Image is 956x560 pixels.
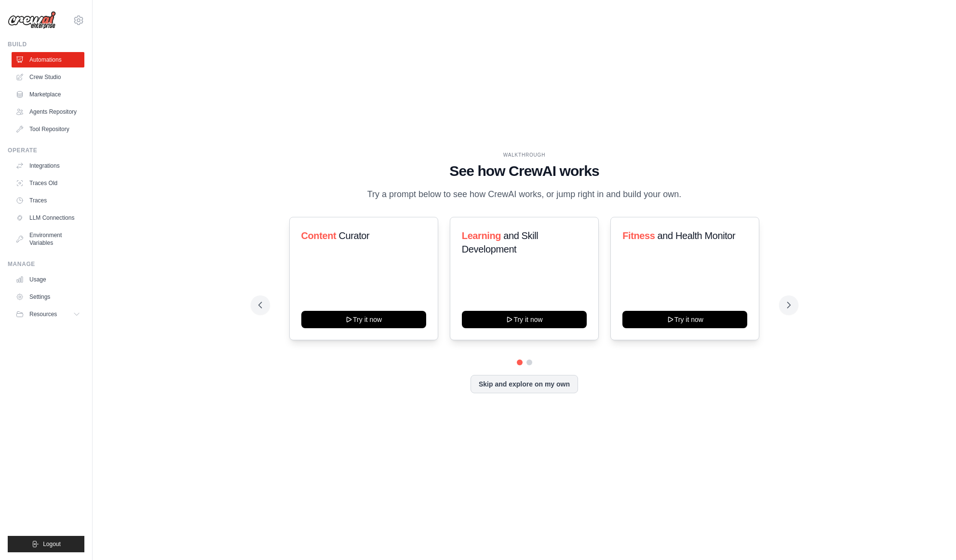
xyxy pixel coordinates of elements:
[622,311,747,328] button: Try it now
[12,104,84,120] a: Agents Repository
[462,311,587,328] button: Try it now
[12,87,84,102] a: Marketplace
[8,147,84,154] div: Operate
[12,69,84,85] a: Crew Studio
[462,230,501,241] span: Learning
[301,311,426,328] button: Try it now
[471,375,578,393] button: Skip and explore on my own
[12,227,84,251] a: Environment Variables
[338,230,369,241] span: Curator
[12,175,84,191] a: Traces Old
[12,158,84,173] a: Integrations
[12,121,84,137] a: Tool Repository
[258,162,791,180] h1: See how CrewAI works
[258,151,791,159] div: WALKTHROUGH
[8,536,84,552] button: Logout
[12,193,84,208] a: Traces
[8,11,56,29] img: Logo
[43,540,61,548] span: Logout
[12,307,84,322] button: Resources
[12,272,84,287] a: Usage
[12,52,84,67] a: Automations
[29,310,57,318] span: Resources
[12,289,84,305] a: Settings
[301,230,337,241] span: Content
[363,187,687,201] p: Try a prompt below to see how CrewAI works, or jump right in and build your own.
[12,210,84,226] a: LLM Connections
[8,40,84,48] div: Build
[658,230,736,241] span: and Health Monitor
[8,260,84,268] div: Manage
[622,230,655,241] span: Fitness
